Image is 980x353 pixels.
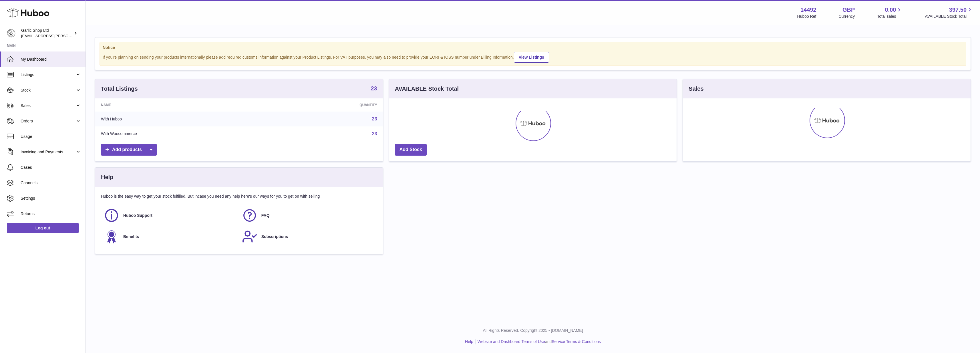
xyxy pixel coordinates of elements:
[101,194,377,199] p: Huboo is the easy way to get your stock fulfilled. But incase you need any help here's our ways f...
[101,144,157,156] a: Add products
[261,213,270,218] span: FAQ
[395,85,459,93] h3: AVAILABLE Stock Total
[885,6,896,14] span: 0.00
[21,118,75,124] span: Orders
[877,14,903,19] span: Total sales
[7,223,79,233] a: Log out
[90,328,975,333] p: All Rights Reserved. Copyright 2025 - [DOMAIN_NAME]
[552,339,601,344] a: Service Terms & Conditions
[21,72,75,78] span: Listings
[95,98,274,112] th: Name
[839,14,855,19] div: Currency
[95,112,274,126] td: With Huboo
[949,6,967,14] span: 397.50
[21,196,81,201] span: Settings
[797,14,816,19] div: Huboo Ref
[103,45,963,50] strong: Notice
[372,131,377,136] a: 23
[689,85,703,93] h3: Sales
[101,85,138,93] h3: Total Listings
[21,180,81,186] span: Channels
[372,116,377,121] a: 23
[514,52,549,63] a: View Listings
[21,103,75,108] span: Sales
[371,86,377,91] strong: 23
[800,6,816,14] strong: 14492
[274,98,383,112] th: Quantity
[21,33,115,38] span: [EMAIL_ADDRESS][PERSON_NAME][DOMAIN_NAME]
[242,208,374,223] a: FAQ
[123,234,139,239] span: Benefits
[465,339,473,344] a: Help
[21,88,75,93] span: Stock
[21,149,75,155] span: Invoicing and Payments
[21,211,81,217] span: Returns
[242,229,374,244] a: Subscriptions
[21,134,81,139] span: Usage
[21,165,81,170] span: Cases
[395,144,427,156] a: Add Stock
[925,14,973,19] span: AVAILABLE Stock Total
[877,6,903,19] a: 0.00 Total sales
[104,208,236,223] a: Huboo Support
[21,28,73,39] div: Garlic Shop Ltd
[7,29,15,37] img: alec.veit@garlicshop.co.uk
[478,339,545,344] a: Website and Dashboard Terms of Use
[101,173,113,181] h3: Help
[103,51,963,63] div: If you're planning on sending your products internationally please add required customs informati...
[476,339,601,344] li: and
[104,229,236,244] a: Benefits
[371,86,377,92] a: 23
[261,234,288,239] span: Subscriptions
[123,213,152,218] span: Huboo Support
[925,6,973,19] a: 397.50 AVAILABLE Stock Total
[842,6,855,14] strong: GBP
[95,126,274,141] td: With Woocommerce
[21,57,81,62] span: My Dashboard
